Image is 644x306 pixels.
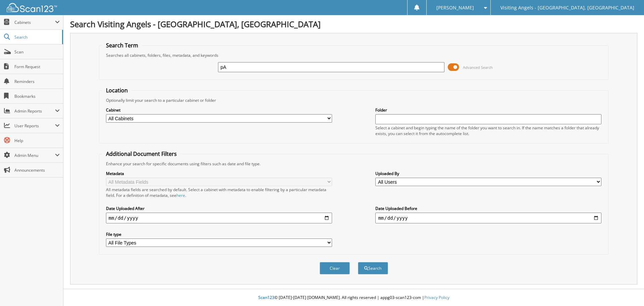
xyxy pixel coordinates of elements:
[103,52,605,58] div: Searches all cabinets, folders, files, metadata, and keywords
[14,167,60,173] span: Announcements
[463,65,493,70] span: Advanced Search
[106,213,332,223] input: start
[14,93,60,99] span: Bookmarks
[14,108,55,114] span: Admin Reports
[106,107,332,113] label: Cabinet
[14,79,60,84] span: Reminders
[14,19,55,25] span: Cabinets
[610,274,644,306] iframe: Chat Widget
[320,262,350,274] button: Clear
[176,192,185,198] a: here
[14,138,60,143] span: Help
[103,87,131,94] legend: Location
[375,213,601,223] input: end
[103,42,142,49] legend: Search Term
[70,18,637,30] h1: Search Visiting Angels - [GEOGRAPHIC_DATA], [GEOGRAPHIC_DATA]
[14,64,60,70] span: Form Request
[375,125,601,136] div: Select a cabinet and begin typing the name of the folder you want to search in. If the name match...
[14,34,59,40] span: Search
[7,3,57,12] img: scan123-logo-white.svg
[106,187,332,198] div: All metadata fields are searched by default. Select a cabinet with metadata to enable filtering b...
[14,123,55,129] span: User Reports
[14,49,60,55] span: Scan
[375,107,601,113] label: Folder
[106,231,332,237] label: File type
[358,262,388,274] button: Search
[375,206,601,211] label: Date Uploaded Before
[103,161,605,167] div: Enhance your search for specific documents using filters such as date and file type.
[436,6,474,10] span: [PERSON_NAME]
[258,295,274,300] span: Scan123
[103,150,180,158] legend: Additional Document Filters
[375,171,601,176] label: Uploaded By
[106,171,332,176] label: Metadata
[63,290,644,306] div: © [DATE]-[DATE] [DOMAIN_NAME]. All rights reserved | appg03-scan123-com |
[14,152,55,158] span: Admin Menu
[103,97,605,103] div: Optionally limit your search to a particular cabinet or folder
[106,206,332,211] label: Date Uploaded After
[500,6,634,10] span: Visiting Angels - [GEOGRAPHIC_DATA], [GEOGRAPHIC_DATA]
[424,295,449,300] a: Privacy Policy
